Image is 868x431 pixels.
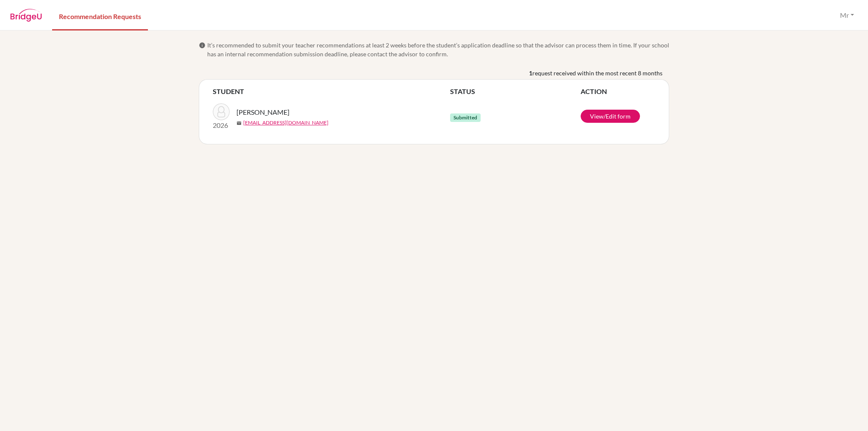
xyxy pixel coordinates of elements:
[52,1,148,30] a: Recommendation Requests
[581,86,655,97] th: ACTION
[213,86,450,97] th: STUDENT
[532,69,662,77] span: request received within the most recent 8 months
[10,9,42,22] img: BridgeU logo
[581,110,640,123] a: View/Edit form
[243,119,328,127] a: [EMAIL_ADDRESS][DOMAIN_NAME]
[213,103,230,120] img: Fairclough, Theo
[236,121,242,126] span: mail
[213,120,230,130] p: 2026
[450,86,581,97] th: STATUS
[207,41,669,58] span: It’s recommended to submit your teacher recommendations at least 2 weeks before the student’s app...
[236,107,289,117] span: [PERSON_NAME]
[199,42,206,49] span: info
[836,7,858,23] button: Mr
[450,113,481,122] span: Submitted
[529,69,532,77] b: 1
